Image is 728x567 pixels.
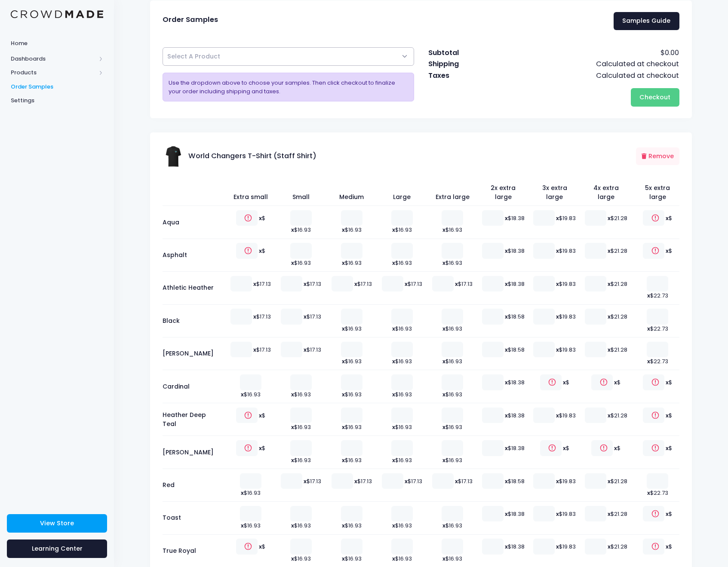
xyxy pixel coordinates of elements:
[505,411,525,419] span: $18.38
[666,378,669,386] b: x
[241,521,244,530] b: x
[505,313,525,321] span: $18.58
[428,58,496,70] td: Shipping
[11,83,103,91] span: Order Samples
[392,226,412,234] span: $16.93
[354,477,357,485] b: x
[259,214,265,222] span: $
[342,555,345,563] b: x
[505,509,508,518] b: x
[226,179,276,206] th: Extra small
[304,279,321,288] span: $17.13
[643,374,664,390] input: Out of Stock
[608,247,627,255] span: $21.28
[643,539,664,554] input: Out of Stock
[647,291,650,300] b: x
[259,542,265,551] span: $
[392,456,412,464] span: $16.93
[354,279,372,288] span: $17.13
[342,226,345,234] b: x
[427,179,478,206] th: Extra large
[505,509,525,518] span: $18.38
[556,279,559,288] b: x
[291,259,294,267] b: x
[505,477,508,485] b: x
[666,444,672,452] span: $
[259,542,262,551] b: x
[666,411,669,419] b: x
[342,521,362,530] span: $16.93
[163,403,225,435] td: Heather Deep Teal
[556,509,576,518] span: $19.83
[529,179,580,206] th: 3x extra large
[7,539,107,558] a: Learning Center
[580,179,632,206] th: 4x extra large
[241,521,261,530] span: $16.93
[392,259,412,267] span: $16.93
[455,477,473,485] span: $17.13
[478,179,529,206] th: 2x extra large
[666,378,672,386] span: $
[259,247,262,255] b: x
[556,345,576,353] span: $19.83
[428,70,496,81] td: Taxes
[291,226,311,234] span: $16.93
[241,489,261,497] span: $16.93
[11,10,103,18] img: Logo
[342,456,362,464] span: $16.93
[163,73,414,101] div: Use the dropdown above to choose your samples. Then click checkout to finalize your order includi...
[442,325,462,333] span: $16.93
[259,444,262,452] b: x
[304,313,321,321] span: $17.13
[636,147,679,165] button: Remove
[505,378,508,386] b: x
[291,226,294,234] b: x
[647,325,668,333] span: $22.73
[563,378,569,386] span: $
[40,519,74,527] span: View Store
[392,390,412,398] span: $16.93
[276,179,326,206] th: Small
[614,378,617,386] b: x
[442,456,445,464] b: x
[392,357,395,365] b: x
[442,456,462,464] span: $16.93
[505,313,508,321] b: x
[163,145,316,168] div: World Changers T-Shirt (Staff Shirt)
[505,214,508,222] b: x
[591,374,613,390] input: Out of Stock
[608,214,627,222] span: $21.28
[291,521,311,530] span: $16.93
[556,411,559,419] b: x
[259,214,262,222] b: x
[608,345,627,353] span: $21.28
[291,423,294,431] b: x
[505,214,525,222] span: $18.38
[163,206,225,239] td: Aqua
[342,423,345,431] b: x
[253,279,256,288] b: x
[377,179,427,206] th: Large
[647,489,650,497] b: x
[556,477,576,485] span: $19.83
[643,506,664,521] input: Out of Stock
[496,58,679,70] td: Calculated at checkout
[167,52,220,61] span: Select A Product
[563,444,566,452] b: x
[405,477,422,485] span: $17.13
[496,47,679,58] td: $0.00
[291,521,294,530] b: x
[163,304,225,337] td: Black
[608,313,611,321] b: x
[442,390,462,398] span: $16.93
[163,337,225,370] td: [PERSON_NAME]
[392,555,412,563] span: $16.93
[647,489,668,497] span: $22.73
[608,411,627,419] span: $21.28
[608,542,611,551] b: x
[163,502,225,534] td: Toast
[304,279,307,288] b: x
[342,325,362,333] span: $16.93
[563,444,569,452] span: $
[342,521,345,530] b: x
